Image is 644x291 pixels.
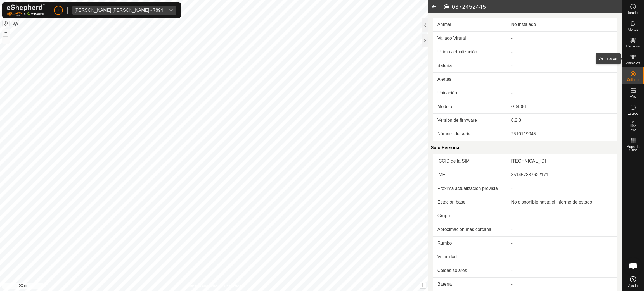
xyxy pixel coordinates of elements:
div: [PERSON_NAME] [PERSON_NAME] - 7894 [74,8,163,13]
td: IMEI [433,168,507,182]
td: Última actualización [433,45,507,59]
span: Estado [628,112,638,115]
td: Velocidad [433,250,507,264]
td: Modelo [433,100,507,114]
button: Restablecer Mapa [3,20,9,27]
div: Chat abierto [625,257,641,274]
td: ICCID de la SIM [433,154,507,168]
div: - [511,49,613,55]
td: Batería [433,59,507,73]
td: - [506,264,617,278]
span: Horarios [627,11,639,15]
span: Animales [626,61,640,65]
td: Vallado Virtual [433,32,507,45]
td: Versión de firmware [433,114,507,127]
td: Ubicación [433,86,507,100]
span: Infra [629,128,636,132]
td: - [506,237,617,250]
td: Grupo [433,209,507,223]
td: - [506,182,617,195]
a: Política de Privacidad [185,284,217,289]
div: - [511,90,613,96]
span: Rebaños [626,45,640,48]
span: i [422,283,423,288]
app-display-virtual-paddock-transition: - [511,36,512,40]
a: Contáctenos [224,284,243,289]
td: Aproximación más cercana [433,223,507,237]
div: 2510119045 [511,131,613,137]
div: dropdown trigger [165,6,176,15]
td: - [506,209,617,223]
td: [TECHNICAL_ID] [506,154,617,168]
div: Solo Personal [431,141,617,154]
span: Mapa de Calor [623,145,643,152]
td: Animal [433,18,507,32]
td: - [506,250,617,264]
span: Ayuda [628,284,638,287]
button: i [420,282,426,288]
img: Logo Gallagher [7,4,45,16]
div: - [511,62,613,69]
span: VVs [630,95,636,98]
div: No instalado [511,21,613,28]
td: No disponible hasta el informe de estado [506,195,617,209]
span: Alertas [628,28,638,31]
td: Estación base [433,195,507,209]
button: – [3,37,9,43]
h2: 0372452445 [443,3,622,10]
td: Próxima actualización prevista [433,182,507,195]
span: Collares [627,78,639,82]
span: CC [56,7,61,13]
a: Ayuda [622,274,644,290]
td: Rumbo [433,237,507,250]
div: G04081 [511,103,613,110]
span: Hector Higueras Tomas - 7894 [72,6,165,15]
td: 351457837622171 [506,168,617,182]
td: - [506,223,617,237]
td: Celdas solares [433,264,507,278]
td: Alertas [433,73,507,86]
div: 6.2.8 [511,117,613,124]
td: Número de serie [433,127,507,141]
button: + [3,29,9,36]
button: Capas del Mapa [12,20,19,27]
